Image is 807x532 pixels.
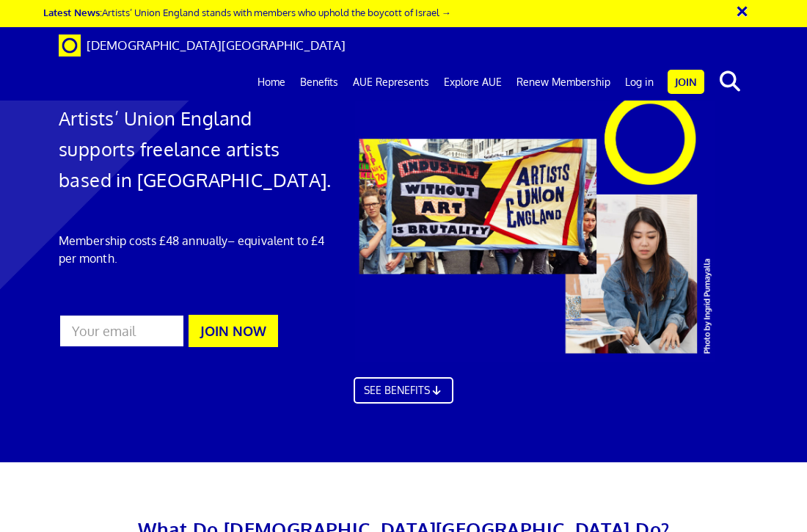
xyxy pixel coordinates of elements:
p: Membership costs £48 annually – equivalent to £4 per month. [59,232,333,267]
a: Brand [DEMOGRAPHIC_DATA][GEOGRAPHIC_DATA] [48,27,357,64]
a: Benefits [293,64,346,101]
strong: Latest News: [43,6,102,18]
a: Renew Membership [509,64,618,101]
h1: Artists’ Union England supports freelance artists based in [GEOGRAPHIC_DATA]. [59,103,333,195]
a: Explore AUE [437,64,509,101]
a: Home [250,64,293,101]
button: JOIN NOW [189,315,278,347]
a: AUE Represents [346,64,437,101]
span: [DEMOGRAPHIC_DATA][GEOGRAPHIC_DATA] [87,37,346,53]
a: Latest News:Artists’ Union England stands with members who uphold the boycott of Israel → [43,6,451,18]
a: SEE BENEFITS [354,377,453,404]
a: Log in [618,64,661,101]
button: search [707,66,752,97]
input: Your email [59,314,185,348]
a: Join [668,70,704,94]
